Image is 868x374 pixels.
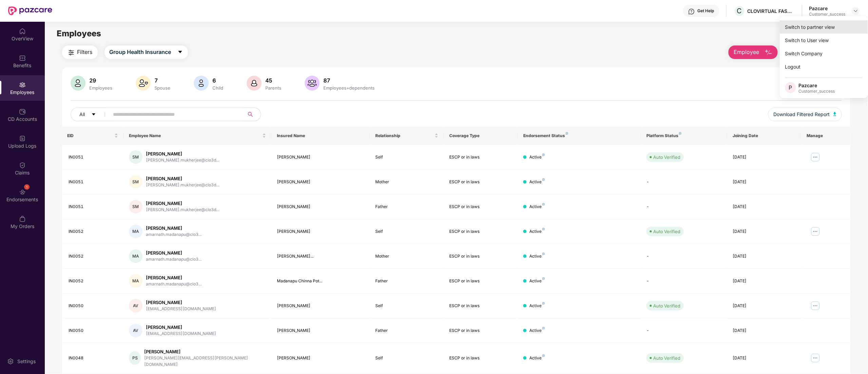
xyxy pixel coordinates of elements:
div: CLOVIRTUAL FASHION PRIVATE LIMITED [748,8,795,14]
img: svg+xml;base64,PHN2ZyB4bWxucz0iaHR0cDovL3d3dy53My5vcmcvMjAwMC9zdmciIHdpZHRoPSI4IiBoZWlnaHQ9IjgiIH... [542,354,545,357]
div: [PERSON_NAME].mukherjee@clo3d... [146,207,219,213]
div: Switch Company [780,47,868,60]
div: IN0051 [69,179,118,185]
img: svg+xml;base64,PHN2ZyB4bWxucz0iaHR0cDovL3d3dy53My5vcmcvMjAwMC9zdmciIHdpZHRoPSI4IiBoZWlnaHQ9IjgiIH... [679,132,682,135]
div: [PERSON_NAME] [146,151,219,157]
span: Employees [57,29,101,38]
div: amarnath.madanapu@clo3... [146,256,202,263]
div: [PERSON_NAME] [277,328,364,334]
span: caret-down [177,49,183,55]
img: svg+xml;base64,PHN2ZyB4bWxucz0iaHR0cDovL3d3dy53My5vcmcvMjAwMC9zdmciIHhtbG5zOnhsaW5rPSJodHRwOi8vd3... [247,76,262,91]
div: 7 [153,77,172,84]
img: svg+xml;base64,PHN2ZyB4bWxucz0iaHR0cDovL3d3dy53My5vcmcvMjAwMC9zdmciIHdpZHRoPSI4IiBoZWlnaHQ9IjgiIH... [542,327,545,330]
span: Filters [77,48,93,56]
div: [EMAIL_ADDRESS][DOMAIN_NAME] [146,306,216,312]
div: Switch to partner view [780,20,868,34]
div: ESCP or in laws [449,303,512,309]
img: svg+xml;base64,PHN2ZyB4bWxucz0iaHR0cDovL3d3dy53My5vcmcvMjAwMC9zdmciIHhtbG5zOnhsaW5rPSJodHRwOi8vd3... [765,49,773,57]
div: Employees+dependents [322,85,376,91]
img: svg+xml;base64,PHN2ZyB4bWxucz0iaHR0cDovL3d3dy53My5vcmcvMjAwMC9zdmciIHdpZHRoPSI4IiBoZWlnaHQ9IjgiIH... [542,203,545,206]
th: EID [62,127,124,145]
th: Manage [801,127,850,145]
div: Active [529,278,545,284]
button: Group Health Insurancecaret-down [105,45,188,59]
div: [PERSON_NAME] [146,275,202,281]
div: Self [375,303,438,309]
div: Auto Verified [653,355,680,361]
span: Employee Name [129,133,261,138]
div: ESCP or in laws [449,204,512,210]
div: IN0052 [69,228,118,235]
img: svg+xml;base64,PHN2ZyB4bWxucz0iaHR0cDovL3d3dy53My5vcmcvMjAwMC9zdmciIHhtbG5zOnhsaW5rPSJodHRwOi8vd3... [136,76,151,91]
img: svg+xml;base64,PHN2ZyBpZD0iU2V0dGluZy0yMHgyMCIgeG1sbnM9Imh0dHA6Ly93d3cudzMub3JnLzIwMDAvc3ZnIiB3aW... [7,358,14,365]
div: Auto Verified [653,302,680,309]
div: [DATE] [733,204,796,210]
img: manageButton [810,353,821,363]
img: svg+xml;base64,PHN2ZyB4bWxucz0iaHR0cDovL3d3dy53My5vcmcvMjAwMC9zdmciIHhtbG5zOnhsaW5rPSJodHRwOi8vd3... [194,76,209,91]
button: search [244,108,261,121]
div: [DATE] [733,179,796,185]
div: Customer_success [809,12,846,17]
div: ESCP or in laws [449,228,512,235]
div: amarnath.madanapu@clo3... [146,281,202,287]
th: Employee Name [124,127,271,145]
div: IN0051 [69,204,118,210]
button: Download Filtered Report [768,108,842,121]
button: Employee [729,45,778,59]
img: manageButton [810,226,821,237]
img: svg+xml;base64,PHN2ZyBpZD0iRW5kb3JzZW1lbnRzIiB4bWxucz0iaHR0cDovL3d3dy53My5vcmcvMjAwMC9zdmciIHdpZH... [19,189,26,195]
div: Get Help [698,8,714,14]
th: Relationship [370,127,444,145]
td: - [641,194,727,219]
div: 6 [211,77,225,84]
div: SM [129,175,143,189]
div: [DATE] [733,355,796,361]
div: MA [129,249,143,263]
div: [PERSON_NAME].mukherjee@clo3d... [146,157,219,164]
span: Download Filtered Report [774,111,830,118]
div: Father [375,204,438,210]
div: [PERSON_NAME] [144,349,266,355]
img: svg+xml;base64,PHN2ZyB4bWxucz0iaHR0cDovL3d3dy53My5vcmcvMjAwMC9zdmciIHdpZHRoPSI4IiBoZWlnaHQ9IjgiIH... [542,153,545,156]
div: ESCP or in laws [449,328,512,334]
div: [DATE] [733,253,796,260]
div: Active [529,228,545,235]
div: 87 [322,77,376,84]
div: IN0050 [69,328,118,334]
span: Relationship [375,133,433,138]
div: Madanapu Chinna Pot... [277,278,364,284]
div: [DATE] [733,328,796,334]
div: [PERSON_NAME] [277,355,364,361]
div: Pazcare [799,82,835,89]
img: manageButton [810,300,821,311]
img: svg+xml;base64,PHN2ZyBpZD0iQ2xhaW0iIHhtbG5zPSJodHRwOi8vd3d3LnczLm9yZy8yMDAwL3N2ZyIgd2lkdGg9IjIwIi... [19,162,26,169]
div: Parents [264,85,283,91]
div: [PERSON_NAME] [277,303,364,309]
div: AV [129,299,143,313]
div: [PERSON_NAME] [277,154,364,161]
div: [PERSON_NAME] [277,204,364,210]
div: Logout [780,60,868,73]
div: SM [129,150,143,164]
div: 29 [88,77,114,84]
img: svg+xml;base64,PHN2ZyBpZD0iSG9tZSIgeG1sbnM9Imh0dHA6Ly93d3cudzMub3JnLzIwMDAvc3ZnIiB3aWR0aD0iMjAiIG... [19,28,26,35]
div: Mother [375,179,438,185]
div: Endorsement Status [523,133,636,138]
div: [PERSON_NAME] [146,250,202,256]
img: svg+xml;base64,PHN2ZyBpZD0iVXBsb2FkX0xvZ3MiIGRhdGEtbmFtZT0iVXBsb2FkIExvZ3MiIHhtbG5zPSJodHRwOi8vd3... [19,135,26,142]
div: [PERSON_NAME].mukherjee@clo3d... [146,182,219,188]
div: IN0052 [69,253,118,260]
div: [PERSON_NAME] [146,200,219,207]
div: Active [529,303,545,309]
div: Switch to User view [780,34,868,47]
th: Joining Date [727,127,801,145]
div: IN0050 [69,303,118,309]
div: [PERSON_NAME] [146,175,219,182]
div: [PERSON_NAME] [146,299,216,306]
div: Customer_success [799,89,835,94]
div: Platform Status [646,133,722,138]
div: Child [211,85,225,91]
div: MA [129,225,143,238]
span: EID [68,133,113,138]
img: svg+xml;base64,PHN2ZyBpZD0iRHJvcGRvd24tMzJ4MzIiIHhtbG5zPSJodHRwOi8vd3d3LnczLm9yZy8yMDAwL3N2ZyIgd2... [853,8,858,14]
